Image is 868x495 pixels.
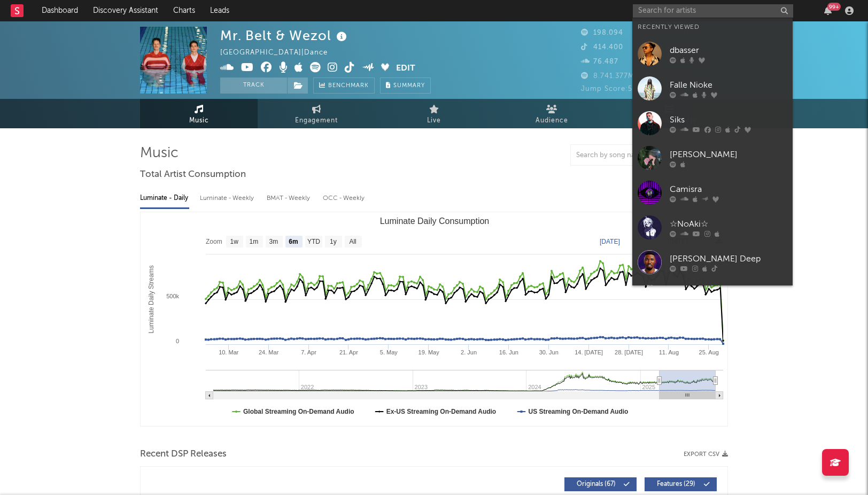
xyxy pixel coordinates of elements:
text: Ex-US Streaming On-Demand Audio [386,408,497,415]
text: 3m [269,238,278,245]
div: 99 + [827,3,841,11]
text: US Streaming On-Demand Audio [528,408,628,415]
a: [PERSON_NAME] [632,141,793,175]
div: [PERSON_NAME] Deep [670,252,787,265]
text: 10. Mar [219,349,239,355]
div: Falle Nioke [670,79,787,91]
span: Summary [393,83,425,89]
input: Search for artists [633,4,793,18]
button: Track [220,78,287,94]
div: Mr. Belt & Wezol [220,27,350,44]
text: 28. [DATE] [615,349,643,355]
span: Originals ( 67 ) [571,481,621,488]
button: Features(29) [645,477,717,491]
button: Edit [396,62,415,75]
text: 2. Jun [461,349,477,355]
span: Live [427,114,441,127]
text: 1y [330,238,337,245]
span: Engagement [295,114,338,127]
div: Siks [670,113,787,126]
input: Search by song name or URL [571,151,684,160]
span: 414.400 [581,44,623,51]
a: Playlists/Charts [610,99,728,128]
text: 6m [289,238,298,245]
a: dbasser [632,36,793,71]
div: Luminate - Weekly [200,189,256,207]
span: Benchmark [328,80,369,92]
span: Total Artist Consumption [140,168,246,181]
a: Music [140,99,258,128]
text: 500k [166,293,179,299]
a: [PERSON_NAME] Deep [632,245,793,280]
button: Originals(67) [564,477,637,491]
text: 7. Apr [301,349,316,355]
span: Jump Score: 50.7 [581,86,644,92]
text: 0 [176,338,179,344]
span: Music [189,114,209,127]
text: 16. Jun [499,349,518,355]
div: Recently Viewed [638,21,787,34]
text: 5. May [380,349,398,355]
div: ☆NoAki☆ [670,218,787,230]
span: 198.094 [581,29,623,36]
text: 1w [230,238,239,245]
a: Siks [632,106,793,141]
text: All [349,238,356,245]
svg: Luminate Daily Consumption [141,212,728,426]
a: Live [375,99,493,128]
text: 1m [250,238,259,245]
a: Camisra [632,175,793,210]
span: Features ( 29 ) [652,481,701,488]
div: [GEOGRAPHIC_DATA] | Dance [220,47,340,59]
button: Export CSV [684,451,728,458]
div: OCC - Weekly [323,189,366,207]
a: ☆NoAki☆ [632,210,793,245]
text: YTD [307,238,320,245]
div: [PERSON_NAME] [670,148,787,161]
span: 76.487 [581,58,618,65]
div: dbasser [670,44,787,57]
text: 19. May [418,349,440,355]
text: 30. Jun [539,349,559,355]
text: 21. Apr [339,349,358,355]
text: Global Streaming On-Demand Audio [243,408,354,415]
text: Zoom [206,238,222,245]
a: Audience [493,99,610,128]
text: Luminate Daily Streams [148,265,155,333]
a: Benchmark [313,78,375,94]
a: LNRT [632,280,793,314]
text: 14. [DATE] [575,349,603,355]
text: Luminate Daily Consumption [380,216,490,226]
div: BMAT - Weekly [267,189,312,207]
text: 25. Aug [699,349,719,355]
text: 11. Aug [659,349,679,355]
button: Summary [380,78,431,94]
button: 99+ [824,6,832,15]
div: Camisra [670,183,787,196]
a: Engagement [258,99,375,128]
text: 24. Mar [259,349,279,355]
span: Audience [536,114,568,127]
span: Recent DSP Releases [140,448,227,461]
span: 8.741.377 Monthly Listeners [581,73,693,80]
div: Luminate - Daily [140,189,189,207]
a: Falle Nioke [632,71,793,106]
text: [DATE] [600,238,620,245]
